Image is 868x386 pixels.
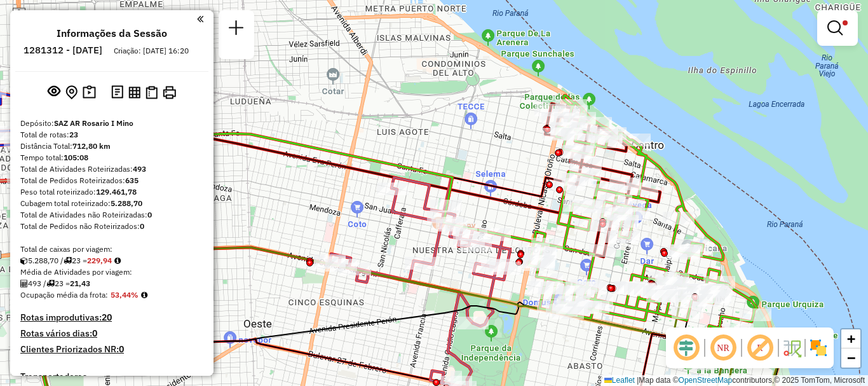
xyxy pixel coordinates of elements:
img: Exibir/Ocultar setores [808,338,829,358]
span: Ocultar deslocamento [671,333,702,363]
button: Logs desbloquear sessão [109,83,126,102]
h4: Rotas improdutivas: [20,312,203,323]
button: Exibir sessão original [45,82,63,102]
strong: 129.461,78 [96,187,137,196]
button: Centralizar mapa no depósito ou ponto de apoio [63,83,80,102]
div: Criação: [DATE] 16:20 [109,45,194,57]
i: Meta Caixas/viagem: 266,08 Diferença: -36,14 [114,257,121,265]
strong: 0 [92,327,97,339]
h4: Informações da Sessão [57,27,167,39]
div: Cubagem total roteirizado: [20,198,203,209]
strong: 5.288,70 [111,198,142,208]
a: Exibir filtros [822,15,853,41]
strong: 635 [125,176,139,185]
a: OpenStreetMap [679,376,733,385]
img: Fluxo de ruas [782,338,802,358]
div: 493 / 23 = [20,278,203,289]
a: Zoom in [841,329,860,348]
button: Visualizar Romaneio [143,83,160,102]
span: Filtro Ativo [843,20,848,25]
strong: 493 [133,164,146,174]
strong: 23 [69,130,78,139]
div: Map data © contributors,© 2025 TomTom, Microsoft [601,375,868,386]
div: Peso total roteirizado: [20,186,203,198]
button: Painel de Sugestão [80,83,98,102]
strong: 20 [102,312,112,323]
i: Total de rotas [64,257,72,265]
h4: Rotas vários dias: [20,328,203,339]
h4: Clientes Priorizados NR: [20,344,203,355]
span: Ocultar NR [708,333,738,363]
em: Média calculada utilizando a maior ocupação (%Peso ou %Cubagem) de cada rota da sessão. Rotas cro... [141,291,147,299]
div: 5.288,70 / 23 = [20,255,203,266]
span: Exibir rótulo [745,333,775,363]
div: Total de Pedidos Roteirizados: [20,175,203,186]
strong: 21,43 [70,279,90,288]
div: Total de rotas: [20,129,203,141]
div: Média de Atividades por viagem: [20,266,203,278]
div: Total de caixas por viagem: [20,244,203,255]
span: − [847,350,855,366]
i: Total de rotas [46,280,55,287]
strong: 105:08 [64,153,88,162]
span: | [637,376,639,385]
div: Depósito: [20,118,203,129]
h6: 1281312 - [DATE] [24,45,102,56]
button: Imprimir Rotas [160,83,179,102]
strong: 712,80 km [72,141,111,151]
i: Cubagem total roteirizado [20,257,28,265]
a: Nova sessão e pesquisa [224,15,249,44]
strong: 0 [147,210,152,219]
strong: 53,44% [111,290,139,300]
div: Total de Pedidos não Roteirizados: [20,221,203,232]
button: Visualizar relatório de Roteirização [126,83,143,100]
a: Leaflet [604,376,635,385]
strong: 0 [140,221,144,231]
div: Total de Atividades Roteirizadas: [20,163,203,175]
a: Clique aqui para minimizar o painel [197,11,203,26]
div: Total de Atividades não Roteirizadas: [20,209,203,221]
i: Total de Atividades [20,280,28,287]
a: Zoom out [841,348,860,368]
span: Ocupação média da frota: [20,290,108,300]
span: + [847,331,855,347]
h4: Transportadoras [20,371,203,382]
div: Distância Total: [20,141,203,152]
div: Tempo total: [20,152,203,163]
strong: 0 [119,343,124,355]
strong: SAZ AR Rosario I Mino [54,118,133,128]
strong: 229,94 [87,256,112,265]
